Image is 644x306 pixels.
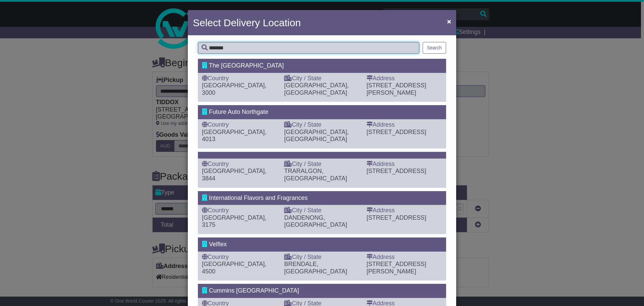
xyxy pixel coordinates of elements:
[284,214,347,228] span: DANDENONG, [GEOGRAPHIC_DATA]
[284,75,360,82] div: City / State
[193,15,301,30] h4: Select Delivery Location
[202,121,277,129] div: Country
[367,207,442,214] div: Address
[423,42,446,54] button: Search
[202,207,277,214] div: Country
[284,207,360,214] div: City / State
[202,129,266,143] span: [GEOGRAPHIC_DATA], 4013
[202,168,266,182] span: [GEOGRAPHIC_DATA], 3844
[284,168,347,182] span: TRARALGON, [GEOGRAPHIC_DATA]
[209,241,227,248] span: Velflex
[202,82,266,96] span: [GEOGRAPHIC_DATA], 3000
[367,168,426,174] span: [STREET_ADDRESS]
[284,129,348,143] span: [GEOGRAPHIC_DATA], [GEOGRAPHIC_DATA]
[367,261,426,275] span: [STREET_ADDRESS][PERSON_NAME]
[202,254,277,261] div: Country
[202,261,266,275] span: [GEOGRAPHIC_DATA], 4500
[202,161,277,168] div: Country
[367,75,442,82] div: Address
[202,75,277,82] div: Country
[367,254,442,261] div: Address
[284,261,347,275] span: BRENDALE, [GEOGRAPHIC_DATA]
[284,161,360,168] div: City / State
[447,17,451,25] span: ×
[284,121,360,129] div: City / State
[284,254,360,261] div: City / State
[202,214,266,228] span: [GEOGRAPHIC_DATA], 3175
[367,161,442,168] div: Address
[367,214,426,221] span: [STREET_ADDRESS]
[367,121,442,129] div: Address
[209,108,268,115] span: Future Auto Northgate
[284,82,348,96] span: [GEOGRAPHIC_DATA], [GEOGRAPHIC_DATA]
[209,194,308,201] span: International Flavors and Fragrances
[367,129,426,135] span: [STREET_ADDRESS]
[209,287,299,294] span: Cummins [GEOGRAPHIC_DATA]
[444,14,454,28] button: Close
[209,62,284,69] span: The [GEOGRAPHIC_DATA]
[367,82,426,96] span: [STREET_ADDRESS][PERSON_NAME]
